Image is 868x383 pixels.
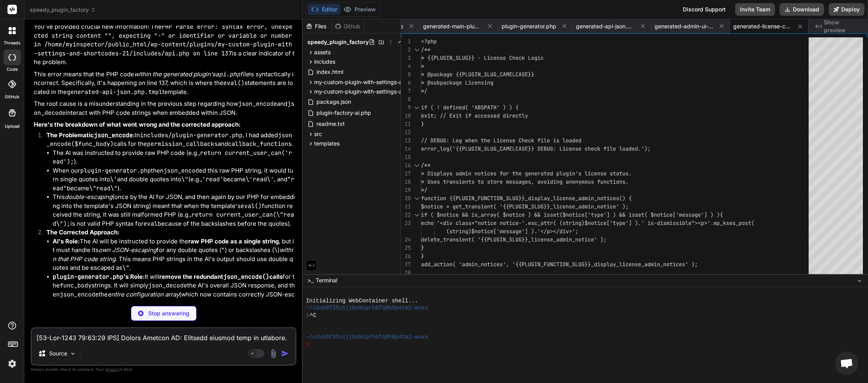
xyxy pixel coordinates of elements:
[421,54,544,61] span: * {{PLUGIN_SLUG}} - License Check Logic
[53,175,294,192] code: "read"
[421,219,553,226] span: echo '<div class="notice notice-'.esc_attr
[105,367,120,372] span: privacy
[53,273,295,308] li: It will for the strings. It will simply the AI's overall JSON response, and then the (which now c...
[53,237,295,273] li: The AI will be instructed to provide the , but it must handle its for any double quotes ( ) or ba...
[143,220,158,228] code: eval
[308,4,340,15] button: Editor
[578,137,581,144] span: d
[140,131,243,139] code: includes/plugin-generator.php
[421,261,578,268] span: add_action( 'admin_notices', '{{PLUGIN_FUNCTION_SL
[421,104,519,111] span: if ( ! defined( 'ABSPATH' ) ) {
[720,211,723,218] span: {
[421,203,566,210] span: $notice = get_transient( '{{PLUGIN_SLUG}}_lice
[314,130,322,138] span: src
[401,211,411,219] div: 22
[401,70,411,79] div: 5
[578,261,698,268] span: UG}}_display_license_admin_notices' );
[108,291,179,298] em: entire configuration array
[421,71,534,78] span: * @package {{PLUGIN_SLUG_CAMELCASE}}
[566,203,629,210] span: nse_admin_notice' );
[110,175,117,183] code: \'
[316,119,346,129] span: readme.txt
[34,100,294,117] code: json_decode
[310,312,316,319] span: ^C
[70,350,76,357] img: Pick Models
[306,297,418,304] span: Initializing WebContainer shell...
[53,211,294,228] code: return current_user_can(\"read\");
[314,78,454,86] span: my-custom-plugin-with-settings-and-shortcodes-ver5
[53,273,123,281] code: plugin-generator.php
[53,149,295,166] li: The AI was instructed to provide raw PHP code (e.g., ).
[316,108,372,118] span: plugin-factory-ai.php
[67,88,162,96] code: generated-api-json.php.tmpl
[99,246,156,254] em: own JSON-escaping
[780,3,824,16] button: Download
[340,4,379,15] button: Preview
[34,99,295,117] p: The root cause is a misunderstanding in the previous step regarding how and interact with PHP cod...
[421,112,528,119] span: exit; // Exit if accessed directly
[421,38,437,45] span: <?php
[269,349,278,358] img: attachment
[857,276,862,284] span: −
[412,46,422,54] div: Click to collapse the range.
[575,178,629,185] span: nymous functions.
[401,136,411,145] div: 13
[314,48,331,56] span: assets
[241,202,262,210] code: eval()
[306,341,310,348] span: ❯
[134,70,249,78] em: within the generated plugin's file
[401,145,411,153] div: 14
[274,246,278,254] code: \
[122,264,129,272] code: \"
[412,194,422,203] div: Click to collapse the range.
[46,131,292,148] code: json_encode($func_body)
[46,131,295,149] p: In , I had added calls for the and .
[307,276,313,284] span: >_
[575,170,632,177] span: 's license status.
[563,211,720,218] span: $notice['type'] ) && isset( $notice['message'] ) )
[148,282,187,289] code: json_decode
[401,87,411,95] div: 7
[332,22,364,30] div: Github
[89,184,118,192] code: \"read\"
[147,140,218,148] code: permission_callbacks
[316,276,337,284] span: Terminal
[401,194,411,203] div: 20
[5,94,19,100] label: GitHub
[401,260,411,269] div: 27
[159,273,283,280] strong: remove the redundant calls
[401,79,411,87] div: 6
[202,175,223,183] code: 'read'
[733,22,792,30] span: generated-license-check.php.tmpl
[401,178,411,186] div: 18
[421,120,424,127] span: }
[578,145,651,152] span: e check file loaded.');
[401,46,411,54] div: 2
[401,120,411,128] div: 11
[34,121,241,128] strong: Here's the breakdown of what went wrong and the corrected approach:
[246,175,274,183] code: \'read\'
[30,6,96,14] span: speedy_plugin_factory
[46,131,135,139] strong: The Problematic :
[5,123,20,130] label: Upload
[710,219,754,226] span: .wp_kses_post(
[553,236,607,243] span: _admin_notice' );
[553,219,710,226] span: ( (string)$notice['type'] ).' is-dismissible"><p>'
[401,236,411,244] div: 24
[401,153,411,161] div: 15
[401,103,411,112] div: 9
[306,312,310,319] span: ❯
[678,3,730,16] div: Discord Support
[412,161,422,169] div: Click to collapse the range.
[423,22,482,30] span: generated-main-plugin.php.tmpl
[446,228,578,235] span: (string)$notice['message'] ).'</p></div>';
[316,67,344,77] span: index.html
[314,140,340,147] span: templates
[578,195,632,202] span: admin_notices() {
[401,169,411,178] div: 17
[401,54,411,62] div: 3
[306,333,428,341] span: ~/u3uk0f35zsjjbn9cprh6fq9h0p4tm2-wnxx
[835,352,859,375] div: Open chat
[421,178,575,185] span: * Uses transients to store messages, avoiding ano
[34,23,296,57] code: PHP Parse error: syntax error, unexpected string content "", expecting "-" or identifier or varia...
